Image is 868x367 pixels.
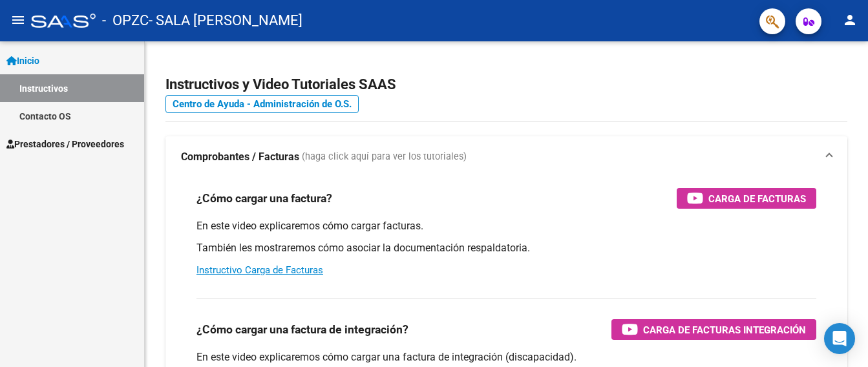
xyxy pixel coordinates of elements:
span: (haga click aquí para ver los tutoriales) [302,150,467,164]
p: En este video explicaremos cómo cargar una factura de integración (discapacidad). [196,350,816,364]
mat-icon: person [842,12,858,28]
h3: ¿Cómo cargar una factura de integración? [196,320,408,339]
mat-icon: menu [10,12,26,28]
button: Carga de Facturas [677,188,816,209]
a: Centro de Ayuda - Administración de O.S. [165,95,359,113]
span: Inicio [6,54,39,68]
span: - SALA [PERSON_NAME] [149,6,302,35]
a: Instructivo Carga de Facturas [196,264,323,276]
strong: Comprobantes / Facturas [181,150,299,164]
span: Prestadores / Proveedores [6,137,124,151]
span: Carga de Facturas Integración [643,322,806,338]
p: También les mostraremos cómo asociar la documentación respaldatoria. [196,241,816,255]
button: Carga de Facturas Integración [611,319,816,340]
span: - OPZC [102,6,149,35]
div: Open Intercom Messenger [824,323,855,354]
h2: Instructivos y Video Tutoriales SAAS [165,72,847,97]
p: En este video explicaremos cómo cargar facturas. [196,219,816,233]
mat-expansion-panel-header: Comprobantes / Facturas (haga click aquí para ver los tutoriales) [165,136,847,178]
h3: ¿Cómo cargar una factura? [196,189,332,207]
span: Carga de Facturas [708,191,806,207]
